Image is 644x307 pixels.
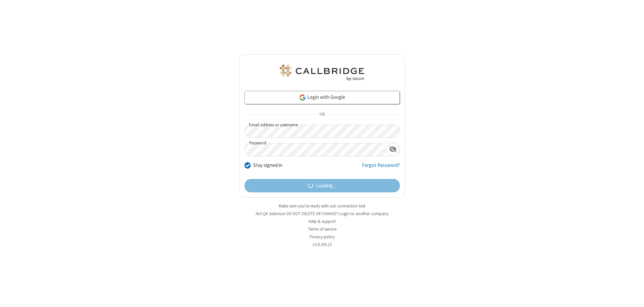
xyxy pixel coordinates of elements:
div: Show password [386,143,399,156]
img: google-icon.png [299,94,306,101]
input: Password [245,143,386,156]
input: Email address or username [245,125,400,138]
a: Forgot Password? [362,162,400,174]
li: Not QA Selenium DO NOT DELETE OR CHANGE? [239,210,405,217]
button: Login to another company [339,210,388,217]
span: OR [317,110,327,119]
a: Privacy policy [310,234,335,240]
img: QA Selenium DO NOT DELETE OR CHANGE [278,65,366,81]
a: Make sure you're ready with our connection test [279,203,365,209]
label: Stay signed in [253,162,282,169]
span: Loading... [316,182,336,190]
button: Loading... [245,179,400,192]
li: v2.6.350.15 [239,241,405,248]
a: Help & support [309,219,336,224]
a: Login with Google [245,91,400,104]
a: Terms of service [308,226,336,232]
